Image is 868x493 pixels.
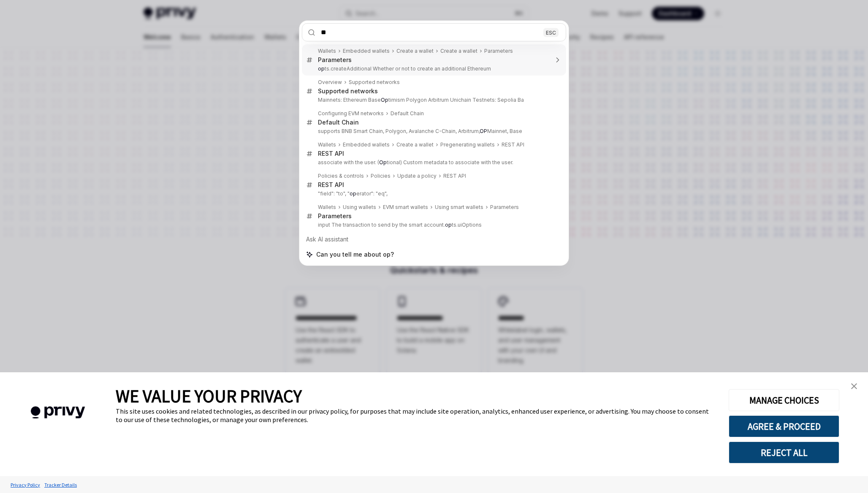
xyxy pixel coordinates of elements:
div: Create a wallet [440,48,477,54]
img: company logo [13,394,103,431]
div: EVM smart wallets [383,204,428,211]
p: Mainnets: Ethereum Base timism Polygon Arbitrum Unichain Testnets: Sepolia Ba [318,97,548,103]
div: Parameters [318,56,352,64]
p: associate with the user. ( tional) Custom metadata to associate with the user. [318,159,548,166]
b: OP [480,128,487,134]
div: Policies & controls [318,173,364,179]
span: WE VALUE YOUR PRIVACY [116,385,302,407]
div: REST API [318,181,344,189]
div: REST API [502,141,524,148]
div: Embedded wallets [343,141,390,148]
b: Op [381,97,388,103]
div: Parameters [484,48,513,54]
button: MANAGE CHOICES [729,389,839,411]
div: Ask AI assistant [302,232,566,247]
a: Privacy Policy [8,477,42,492]
a: close banner [846,378,863,395]
button: AGREE & PROCEED [729,415,839,437]
div: Update a policy [397,173,437,179]
div: Configuring EVM networks [318,110,384,117]
b: op [445,222,452,228]
div: REST API [443,173,466,179]
div: Embedded wallets [343,48,390,54]
div: Overview [318,79,342,86]
b: op [318,65,325,72]
button: REJECT ALL [729,442,839,463]
div: Wallets [318,204,336,211]
div: Policies [371,173,391,179]
div: This site uses cookies and related technologies, as described in our privacy policy, for purposes... [116,407,716,424]
div: Wallets [318,141,336,148]
a: Tracker Details [42,477,79,492]
div: ESC [543,28,559,37]
p: input The transaction to send by the smart account. ts.uiOptions [318,222,548,228]
p: "field": "to", " erator": "eq", [318,190,548,197]
span: Can you tell me about op? [316,250,394,259]
div: Supported networks [349,79,400,86]
div: Create a wallet [396,141,434,148]
div: Parameters [318,212,352,220]
div: Create a wallet [396,48,434,54]
b: Op [379,159,387,165]
div: REST API [318,150,344,157]
p: ts.createAdditional Whether or not to create an additional Ethereum [318,65,548,72]
div: Default Chain [318,119,359,126]
div: Pregenerating wallets [440,141,495,148]
b: op [350,190,356,197]
div: Default Chain [391,110,424,117]
div: Using smart wallets [435,204,483,211]
p: supports BNB Smart Chain, Polygon, Avalanche C-Chain, Arbitrum, Mainnet, Base [318,128,548,135]
div: Using wallets [343,204,376,211]
div: Supported networks [318,87,378,95]
img: close banner [851,383,857,389]
div: Parameters [490,204,519,211]
div: Wallets [318,48,336,54]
